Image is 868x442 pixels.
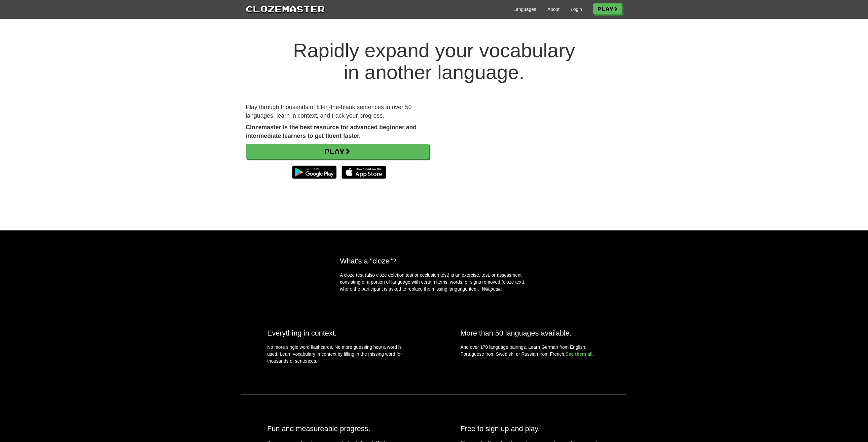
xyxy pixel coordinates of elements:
[246,3,325,15] a: Clozemaster
[565,351,594,357] a: See them all.
[289,162,340,182] img: Get it on Google Play
[460,344,601,358] p: And over 170 language pairings. Learn German from English, Portuguese from Swedish, or Russian fr...
[246,124,416,139] strong: Clozemaster is the best resource for advanced beginner and intermediate learners to get fluent fa...
[547,6,560,13] a: About
[267,424,407,433] h2: Fun and measureable progress.
[571,6,582,13] a: Login
[267,344,407,368] p: No more single word flashcards. No more guessing how a word is used. Learn vocabulary in context ...
[513,6,536,13] a: Languages
[342,166,386,179] img: Download_on_the_App_Store_Badge_US-UK_135x40-25178aeef6eb6b83b96f5f2d004eda3bffbb37122de64afbaef7...
[460,424,601,433] h2: Free to sign up and play.
[479,286,502,292] em: - Wikipedia
[340,272,528,293] p: A cloze test (also cloze deletion test or occlusion test) is an exercise, test, or assessment con...
[593,3,622,15] a: Play
[340,257,528,265] h2: What's a "cloze"?
[267,329,407,337] h2: Everything in context.
[246,144,429,159] a: Play
[460,329,601,337] h2: More than 50 languages available.
[246,103,429,120] p: Play through thousands of fill-in-the-blank sentences in over 50 languages, learn in context, and...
